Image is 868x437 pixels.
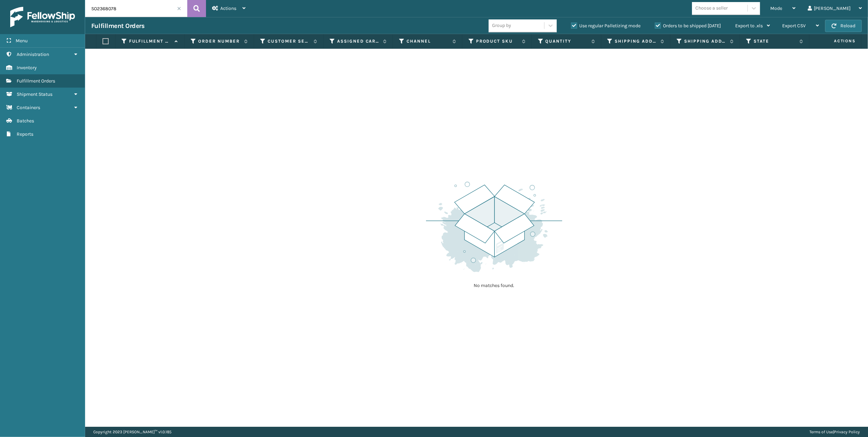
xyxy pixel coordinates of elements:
[17,51,49,57] span: Administration
[198,38,241,44] label: Order Number
[16,38,28,44] span: Menu
[17,91,52,97] span: Shipment Status
[17,65,37,71] span: Inventory
[91,22,144,30] h3: Fulfillment Orders
[220,5,236,11] span: Actions
[93,427,172,437] p: Copyright 2023 [PERSON_NAME]™ v 1.0.185
[129,38,172,44] label: Fulfillment Order Id
[809,430,833,434] a: Terms of Use
[655,23,721,29] label: Orders to be shipped [DATE]
[770,5,782,11] span: Mode
[615,38,658,44] label: Shipping Address City
[546,38,588,44] label: Quantity
[17,78,55,84] span: Fulfillment Orders
[809,427,860,437] div: |
[782,23,806,29] span: Export CSV
[492,22,511,29] div: Group by
[17,118,34,124] span: Batches
[735,23,763,29] span: Export to .xls
[811,35,860,47] span: Actions
[337,38,380,44] label: Assigned Carrier Service
[684,38,727,44] label: Shipping Address City Zip Code
[825,20,862,32] button: Reload
[17,105,40,110] span: Containers
[571,23,641,29] label: Use regular Palletizing mode
[407,38,449,44] label: Channel
[476,38,519,44] label: Product SKU
[10,7,75,27] img: logo
[695,5,728,12] div: Choose a seller
[834,430,860,434] a: Privacy Policy
[754,38,796,44] label: State
[17,131,33,137] span: Reports
[268,38,310,44] label: Customer Service Order Number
